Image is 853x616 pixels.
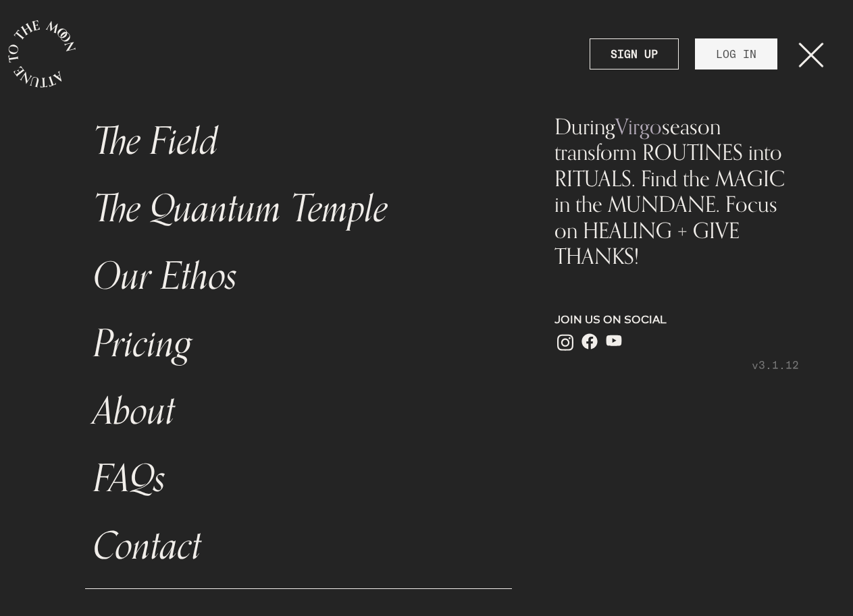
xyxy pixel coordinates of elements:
a: SIGN UP [590,38,679,69]
div: During season transform ROUTINES into RITUALS. Find the MAGIC in the MUNDANE. Focus on HEALING + ... [554,113,799,269]
a: LOG IN [695,38,777,69]
a: The Quantum Temple [85,175,512,243]
strong: SIGN UP [611,46,658,62]
a: Pricing [85,310,512,378]
a: About [85,378,512,445]
a: Contact [85,513,512,580]
a: FAQs [85,445,512,513]
span: Virgo [615,113,662,140]
p: JOIN US ON SOCIAL [554,312,799,328]
p: v3.1.12 [554,357,799,373]
a: Our Ethos [85,243,512,310]
a: The Field [85,108,512,175]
